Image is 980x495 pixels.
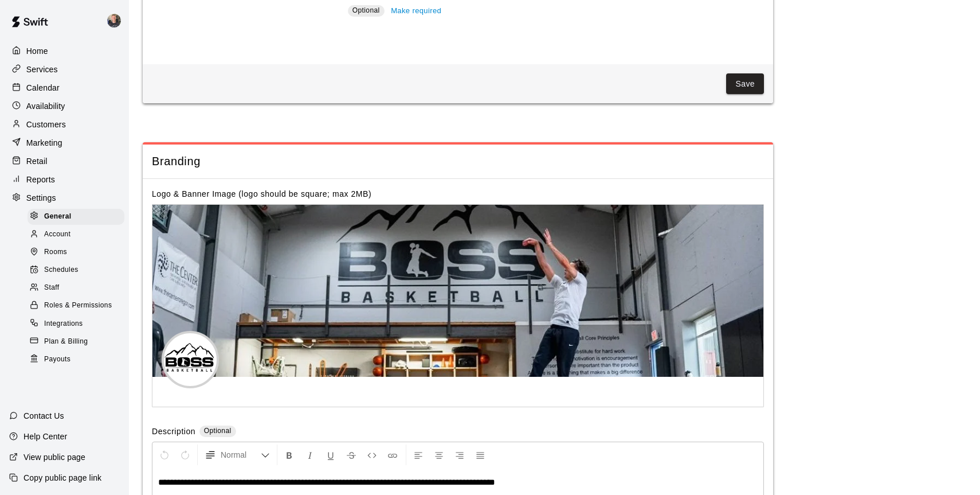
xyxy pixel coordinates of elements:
a: Calendar [9,79,120,96]
a: Staff [28,279,129,297]
a: Integrations [28,315,129,333]
a: Home [9,42,120,60]
div: Roles & Permissions [28,298,124,314]
button: Save [726,73,764,95]
button: Format Underline [321,445,340,465]
span: Staff [44,282,59,294]
p: Availability [26,100,65,112]
button: Redo [175,445,195,465]
button: Format Italics [300,445,320,465]
div: Account [28,227,124,243]
div: Payouts [28,352,124,368]
button: Format Bold [280,445,299,465]
span: Roles & Permissions [44,300,112,311]
p: View public page [23,451,85,463]
label: Logo & Banner Image (logo should be square; max 2MB) [152,189,371,198]
span: Payouts [44,354,70,365]
a: Account [28,225,129,243]
div: Staff [28,280,124,296]
div: Plan & Billing [28,334,124,350]
a: Rooms [28,244,129,262]
span: Plan & Billing [44,336,88,348]
div: Schedules [28,262,124,278]
a: Marketing [9,134,120,151]
a: Retail [9,153,120,170]
p: Services [26,64,58,75]
button: Insert Code [362,445,382,465]
a: Roles & Permissions [28,297,129,315]
button: Right Align [450,445,469,465]
label: Description [152,426,195,439]
span: Normal [221,449,261,461]
p: Help Center [23,431,67,442]
button: Format Strikethrough [342,445,361,465]
span: Integrations [44,318,83,330]
div: Logan Garvin [105,9,129,32]
span: General [44,211,72,223]
a: Availability [9,98,120,115]
p: Home [26,45,48,57]
a: Settings [9,189,120,206]
a: General [28,208,129,225]
button: Formatting Options [200,445,275,465]
button: Insert Link [383,445,402,465]
button: Make required [388,2,444,20]
a: Customers [9,116,120,133]
span: Account [44,229,70,240]
span: Rooms [44,247,67,258]
div: Rooms [28,244,124,260]
a: Reports [9,171,120,188]
a: Schedules [28,262,129,279]
span: Branding [152,154,764,169]
p: Marketing [26,137,62,149]
span: Optional [352,6,380,14]
span: Optional [204,427,232,435]
div: General [28,209,124,225]
span: Schedules [44,264,79,276]
div: Integrations [28,316,124,332]
a: Services [9,61,120,78]
p: Reports [26,174,55,185]
p: Customers [26,119,66,130]
a: Payouts [28,350,129,368]
a: Plan & Billing [28,333,129,350]
p: Calendar [26,82,60,93]
button: Undo [155,445,174,465]
p: Copy public page link [23,472,101,484]
button: Center Align [429,445,449,465]
button: Left Align [409,445,428,465]
img: Logan Garvin [107,14,121,28]
p: Settings [26,192,56,204]
button: Justify Align [471,445,490,465]
p: Contact Us [23,410,64,422]
p: Retail [26,155,48,167]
